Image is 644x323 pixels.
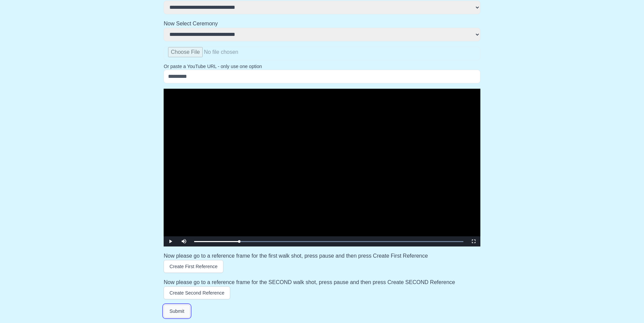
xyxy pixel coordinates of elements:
[164,305,190,318] button: Submit
[164,236,177,246] button: Play
[164,252,480,260] h3: Now please go to a reference frame for the first walk shot, press pause and then press Create Fir...
[177,236,191,246] button: Mute
[164,20,480,28] h2: Now Select Ceremony
[164,278,480,286] h3: Now please go to a reference frame for the SECOND walk shot, press pause and then press Create SE...
[164,286,230,299] button: Create Second Reference
[467,236,480,246] button: Fullscreen
[164,260,223,273] button: Create First Reference
[194,241,463,242] div: Progress Bar
[164,63,480,70] p: Or paste a YouTube URL - only use one option
[164,89,480,246] div: Video Player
